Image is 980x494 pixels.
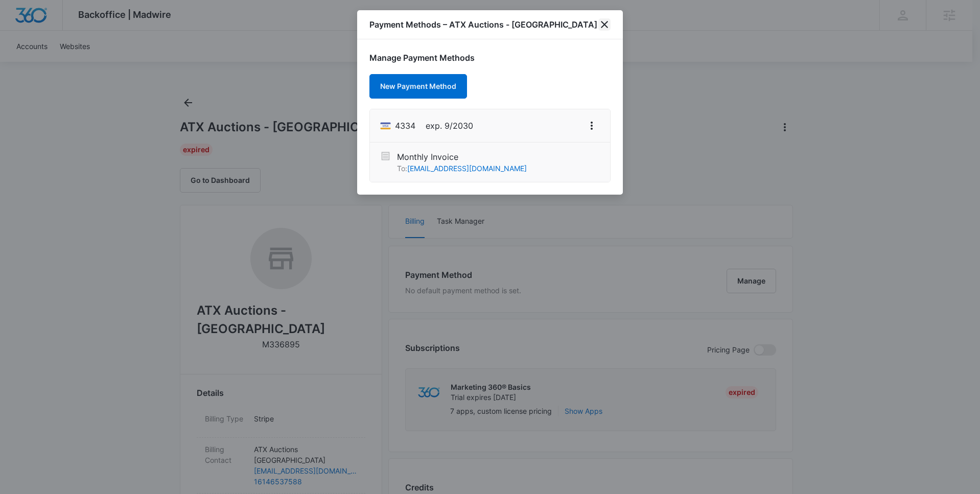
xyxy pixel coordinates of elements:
button: View More [584,117,600,134]
button: close [598,18,611,31]
span: Visa ending with [395,120,415,132]
button: New Payment Method [369,74,467,99]
p: To: [397,163,527,174]
h1: Payment Methods – ATX Auctions - [GEOGRAPHIC_DATA] [369,18,597,31]
h1: Manage Payment Methods [369,52,611,64]
a: [EMAIL_ADDRESS][DOMAIN_NAME] [407,164,527,173]
p: Monthly Invoice [397,151,527,163]
span: exp. 9/2030 [426,120,473,132]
